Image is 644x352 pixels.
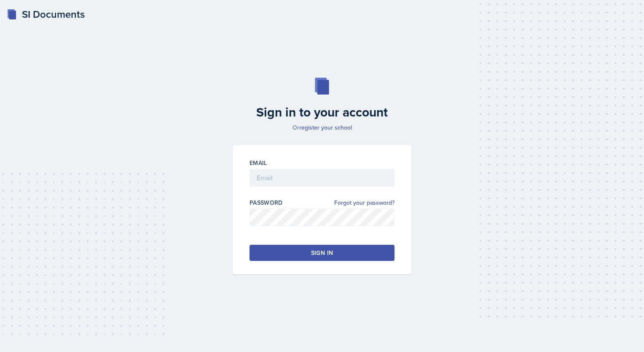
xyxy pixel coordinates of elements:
p: Or [228,123,416,132]
a: Forgot your password? [334,198,394,207]
input: Email [250,169,394,187]
a: SI Documents [7,7,85,22]
label: Password [250,198,283,207]
h2: Sign in to your account [228,105,416,120]
a: register your school [299,123,352,132]
label: Email [250,159,267,167]
button: Sign in [250,245,394,261]
div: Sign in [311,249,333,257]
